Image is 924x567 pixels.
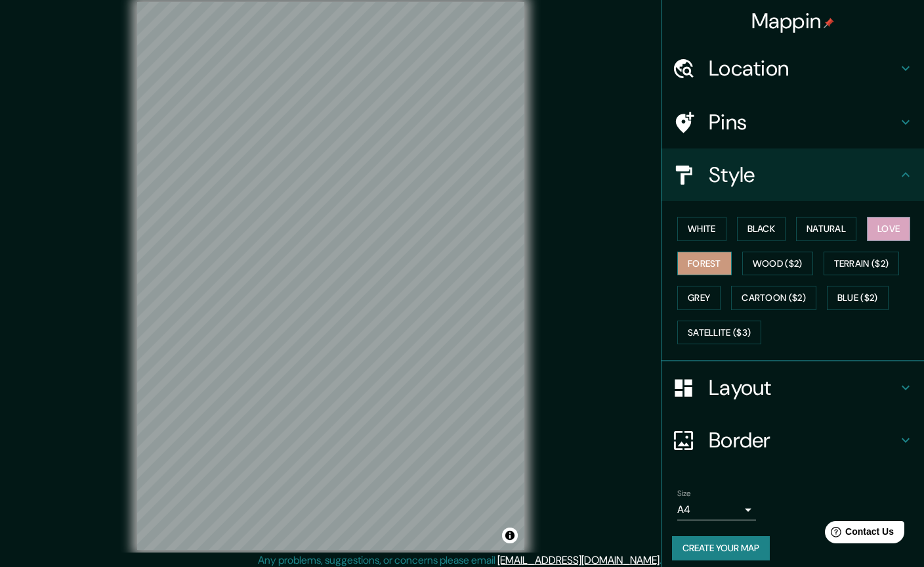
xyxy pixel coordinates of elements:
[796,217,856,241] button: Natural
[709,55,898,81] h4: Location
[709,374,898,401] h4: Layout
[672,536,770,560] button: Create your map
[137,2,524,550] canvas: Map
[661,96,924,148] div: Pins
[677,217,726,241] button: White
[867,217,910,241] button: Love
[677,499,756,520] div: A4
[502,528,518,543] button: Toggle attribution
[677,321,761,345] button: Satellite ($3)
[709,162,898,188] h4: Style
[677,488,691,499] label: Size
[677,286,721,310] button: Grey
[827,286,889,310] button: Blue ($2)
[742,252,813,276] button: Wood ($2)
[677,252,732,276] button: Forest
[709,427,898,453] h4: Border
[807,516,910,553] iframe: Help widget launcher
[709,109,898,135] h4: Pins
[737,217,786,241] button: Black
[751,8,835,34] h4: Mappin
[824,18,834,28] img: pin-icon.png
[497,553,660,567] a: [EMAIL_ADDRESS][DOMAIN_NAME]
[661,42,924,95] div: Location
[661,361,924,414] div: Layout
[824,252,900,276] button: Terrain ($2)
[661,414,924,466] div: Border
[731,286,816,310] button: Cartoon ($2)
[661,148,924,201] div: Style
